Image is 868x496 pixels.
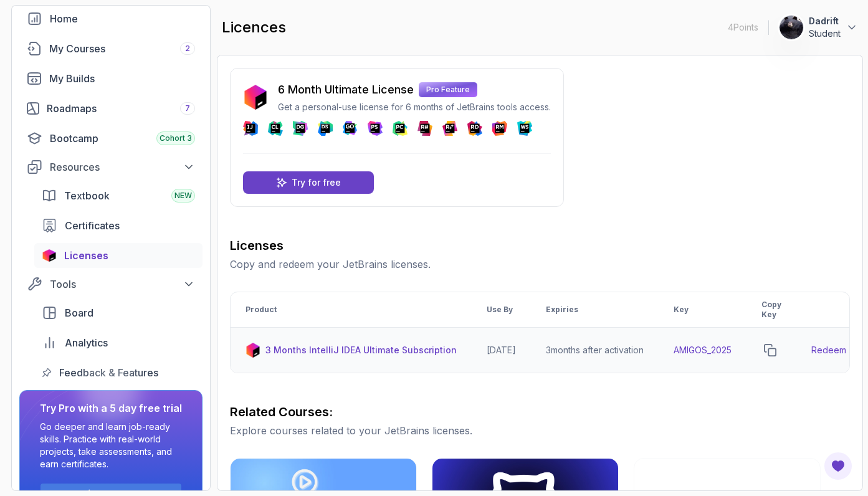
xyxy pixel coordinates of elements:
a: Redeem [811,344,846,356]
a: home [19,6,203,31]
h3: Licenses [230,237,850,254]
span: Textbook [64,188,110,203]
a: bootcamp [19,126,203,151]
a: certificates [34,213,203,238]
div: Tools [50,277,195,292]
p: 4 Points [728,21,758,34]
th: Expiries [531,292,659,328]
th: Key [659,292,746,328]
button: copy-button [761,341,779,359]
p: Go deeper and learn job-ready skills. Practice with real-world projects, take assessments, and ea... [40,421,182,470]
div: Roadmaps [47,101,195,116]
a: board [34,300,203,325]
span: Cohort 3 [160,133,192,143]
p: 6 Month Ultimate License [278,81,414,98]
span: Analytics [65,335,108,350]
p: 3 Months IntelliJ IDEA Ultimate Subscription [265,344,457,356]
button: Open Feedback Button [823,451,853,481]
a: courses [19,36,203,61]
span: NEW [174,191,192,201]
span: Licenses [64,248,108,263]
div: Bootcamp [50,131,195,146]
div: Home [50,11,195,26]
a: licenses [34,243,203,268]
span: Feedback & Features [59,365,158,380]
div: My Courses [49,41,195,56]
td: 3 months after activation [531,328,659,373]
button: Tools [19,273,203,295]
th: Use By [472,292,531,328]
p: Student [809,27,841,40]
p: Copy and redeem your JetBrains licenses. [230,257,850,272]
a: roadmaps [19,96,203,121]
h3: Related Courses: [230,403,850,421]
span: 2 [185,44,190,54]
a: Try for free [243,171,374,194]
span: Board [65,305,93,320]
a: builds [19,66,203,91]
img: jetbrains icon [246,343,260,358]
span: Certificates [65,218,120,233]
p: Dadrift [809,15,841,27]
th: Product [231,292,472,328]
p: Try for free [292,176,341,189]
th: Copy Key [746,292,796,328]
a: feedback [34,360,203,385]
a: textbook [34,183,203,208]
p: Pro Feature [419,82,477,97]
button: Resources [19,156,203,178]
h2: licences [222,17,286,37]
a: analytics [34,330,203,355]
p: Explore courses related to your JetBrains licenses. [230,423,850,438]
p: Get a personal-use license for 6 months of JetBrains tools access. [278,101,551,113]
img: jetbrains icon [42,249,57,262]
button: user profile imageDadriftStudent [779,15,858,40]
span: 7 [185,103,190,113]
img: jetbrains icon [243,85,268,110]
td: AMIGOS_2025 [659,328,746,373]
td: [DATE] [472,328,531,373]
img: user profile image [780,16,803,39]
div: Resources [50,160,195,174]
div: My Builds [49,71,195,86]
